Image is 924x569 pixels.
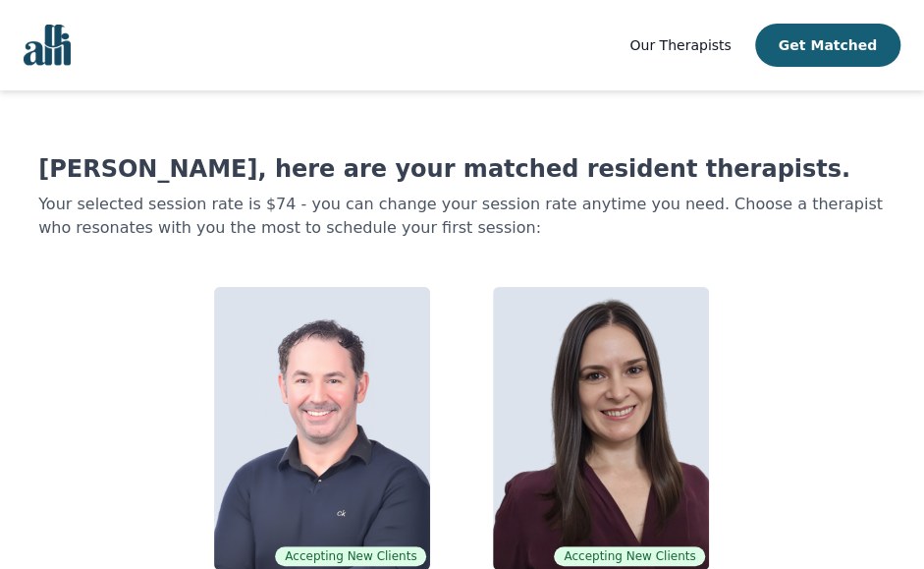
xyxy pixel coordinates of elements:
button: Get Matched [755,24,900,67]
a: Our Therapists [629,33,731,57]
h1: [PERSON_NAME], here are your matched resident therapists. [38,153,886,185]
p: Your selected session rate is $74 - you can change your session rate anytime you need. Choose a t... [38,193,886,240]
span: Accepting New Clients [554,546,705,566]
span: Accepting New Clients [275,546,426,566]
span: Our Therapists [629,37,731,53]
img: alli logo [24,25,71,66]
